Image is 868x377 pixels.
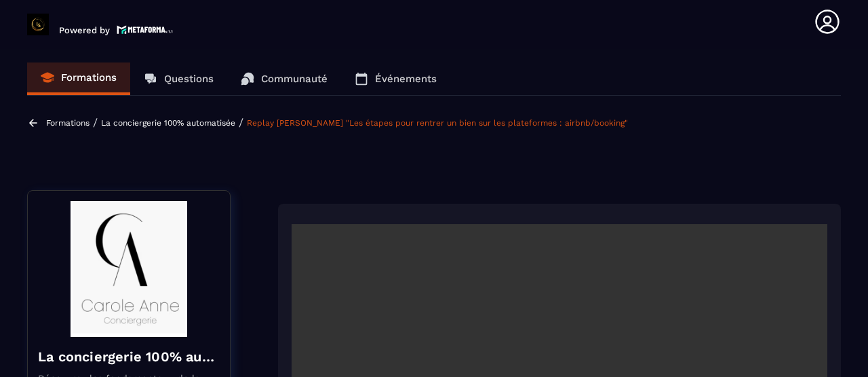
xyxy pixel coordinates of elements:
[59,25,110,35] p: Powered by
[239,116,243,129] span: /
[27,62,130,95] a: Formations
[117,24,174,35] img: logo
[61,71,117,84] p: Formations
[46,118,90,128] a: Formations
[341,62,450,95] a: Événements
[130,62,227,95] a: Questions
[247,118,628,128] a: Replay [PERSON_NAME] "Les étapes pour rentrer un bien sur les plateformes : airbnb/booking"
[261,73,328,85] p: Communauté
[227,62,341,95] a: Communauté
[101,118,235,128] a: La conciergerie 100% automatisée
[38,347,220,366] h4: La conciergerie 100% automatisée
[27,14,49,35] img: logo-branding
[164,73,214,85] p: Questions
[38,201,220,337] img: banner
[375,73,437,85] p: Événements
[93,116,98,129] span: /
